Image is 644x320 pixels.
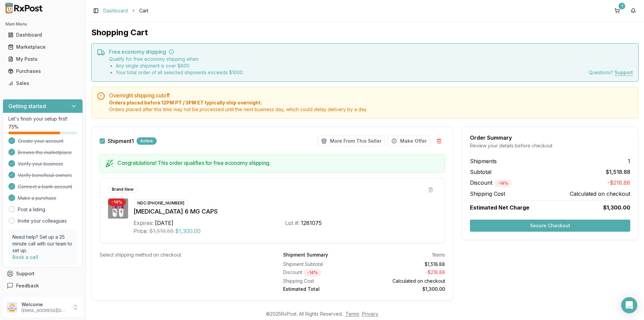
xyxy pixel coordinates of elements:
div: - $218.88 [367,269,445,276]
div: - 14 % [494,180,512,187]
h2: Main Menu [5,21,80,27]
p: Need help? Set up a 25 minute call with our team to set up. [12,234,73,254]
img: RxPost Logo [3,3,46,13]
div: My Posts [8,56,77,62]
div: Active [137,137,157,145]
a: Sales [5,77,80,89]
a: Privacy [362,311,378,317]
p: [EMAIL_ADDRESS][DOMAIN_NAME] [21,308,68,313]
div: Purchases [8,68,77,75]
a: Dashboard [103,7,128,14]
div: Expires: [133,219,154,227]
button: Support [3,268,83,280]
div: Qualify for free economy shipping when [109,56,243,76]
div: Shipment Summary [283,252,328,258]
div: Dashboard [8,32,77,38]
button: More From This Seller [318,136,385,146]
span: $1,300.00 [175,227,201,235]
button: My Posts [3,54,83,64]
div: Order Summary [470,135,630,140]
a: My Posts [5,53,80,65]
div: Brand New [108,186,137,193]
div: $1,300.00 [367,286,445,292]
span: -$218.88 [607,179,630,187]
a: Purchases [5,65,80,77]
span: Subtotal [470,168,491,176]
a: Post a listing [18,206,45,213]
a: Terms [345,311,359,317]
h5: Free economy shipping [109,49,633,54]
div: Price: [133,227,148,235]
span: $1,518.88 [149,227,174,235]
nav: breadcrumb [103,7,148,14]
img: Vraylar 6 MG CAPS [108,198,128,219]
button: 1 [612,5,623,16]
span: Make Offer [400,138,427,144]
a: Book a call [12,254,38,260]
div: Questions? [589,69,633,76]
span: 1 [628,157,630,165]
span: 75 % [8,124,18,130]
span: Shipments [470,157,497,165]
div: - 14 % [108,198,126,206]
a: Dashboard [5,29,80,41]
button: Feedback [3,280,83,292]
span: $1,518.88 [606,168,630,176]
div: NDC: [PHONE_NUMBER] [133,199,188,207]
button: Dashboard [3,30,83,40]
button: Purchases [3,66,83,77]
h5: Congratulations! This order qualifies for free economy shipping. [117,160,439,166]
div: Marketplace [8,44,77,50]
span: Verify your business [18,161,63,167]
div: Review your details before checkout [470,142,630,149]
span: $1,300.00 [603,203,630,212]
span: Calculated on checkout [570,190,630,198]
button: Marketplace [3,42,83,52]
a: Invite your colleagues [18,218,67,224]
span: Cart [139,7,148,14]
h3: Getting started [8,102,46,110]
div: Sales [8,80,77,87]
div: $1,518.88 [367,261,445,268]
div: 1 [619,3,625,9]
div: [DATE] [155,219,173,227]
li: Your total order of all selected shipments exceeds $ 1000 [116,69,243,76]
div: Calculated on checkout [367,278,445,284]
div: Select shipping method on checkout [100,252,262,258]
div: 1281075 [301,219,322,227]
span: Feedback [16,282,39,289]
button: Sales [3,78,83,89]
button: Secure Checkout [470,220,630,232]
div: [MEDICAL_DATA] 6 MG CAPS [133,207,437,216]
button: Make Offer [388,136,430,146]
h5: Overnight shipping cutoff [109,93,633,98]
div: Open Intercom Messenger [621,297,637,313]
span: Orders placed after this time may not be processed until the next business day, which could delay... [109,106,633,113]
label: Shipment 1 [108,138,134,144]
span: Shipping Cost [470,190,505,198]
div: Lot #: [285,219,300,227]
span: Create your account [18,138,63,144]
div: Shipment Subtotal [283,261,362,268]
span: Connect a bank account [18,183,72,190]
div: 1 items [432,252,445,258]
li: Any single shipment is over $ 800 [116,62,243,69]
span: Verify beneficial owners [18,172,72,179]
div: Discount [283,269,362,276]
span: Orders placed before 12PM PT / 3PM ET typically ship overnight. [109,99,633,106]
div: Estimated Total [283,286,362,292]
a: Marketplace [5,41,80,53]
p: Let's finish your setup first! [8,116,77,122]
p: Welcome [21,301,68,308]
div: - 14 % [304,269,321,276]
span: Browse the marketplace [18,149,72,156]
img: User avatar [7,302,17,313]
span: Estimated Net Charge [470,204,529,211]
span: Discount [470,179,512,186]
h1: Shopping Cart [91,27,639,38]
div: Shipping Cost [283,278,362,284]
span: Make a purchase [18,195,56,201]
